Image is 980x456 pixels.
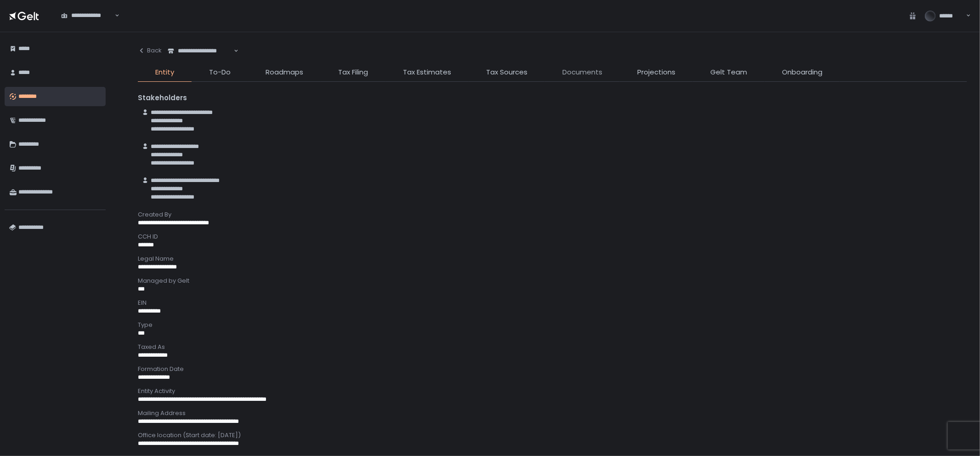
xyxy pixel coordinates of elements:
span: To-Do [209,67,231,78]
span: Tax Filing [338,67,368,78]
div: Legal Name [138,255,967,263]
span: Entity [155,67,174,78]
button: Back [138,41,162,60]
div: Stakeholders [138,93,967,103]
div: Managed by Gelt [138,277,967,285]
span: Roadmaps [266,67,303,78]
div: Office location (Start date: [DATE]) [138,431,967,439]
span: Tax Sources [486,67,527,78]
span: Projections [637,67,675,78]
span: Tax Estimates [403,67,451,78]
div: Formation Date [138,365,967,373]
input: Search for option [113,11,114,20]
span: Gelt Team [710,67,747,78]
span: Onboarding [782,67,822,78]
div: Back [138,46,162,55]
div: Type [138,321,967,329]
div: CCH ID [138,233,967,241]
div: Search for option [162,41,238,61]
div: Mailing Address [138,409,967,417]
input: Search for option [232,46,233,56]
span: Documents [562,67,602,78]
div: Taxed As [138,343,967,351]
div: Entity Activity [138,387,967,395]
div: EIN [138,299,967,307]
div: Search for option [55,6,119,25]
div: Created By [138,211,967,219]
